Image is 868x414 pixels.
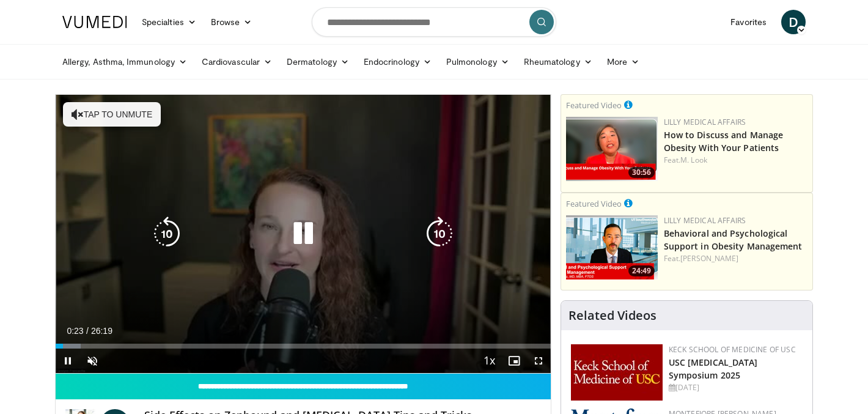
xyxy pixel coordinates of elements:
button: Pause [56,349,80,373]
a: 24:49 [566,215,658,279]
input: Search topics, interventions [312,7,556,37]
small: Featured Video [566,100,622,111]
a: Browse [204,10,260,34]
img: 7b941f1f-d101-407a-8bfa-07bd47db01ba.png.150x105_q85_autocrop_double_scale_upscale_version-0.2.jpg [571,344,663,401]
video-js: Video Player [56,95,551,374]
div: Feat. [664,155,807,166]
div: Progress Bar [56,344,551,349]
h4: Related Videos [568,308,657,323]
a: Endocrinology [356,50,439,74]
a: D [781,10,806,34]
div: [DATE] [669,382,803,393]
a: USC [MEDICAL_DATA] Symposium 2025 [669,357,758,381]
img: VuMedi Logo [62,16,127,28]
span: 26:19 [91,326,112,336]
button: Playback Rate [477,349,502,373]
a: 30:56 [566,117,658,181]
span: 0:23 [67,326,83,336]
span: / [86,326,89,336]
a: Specialties [134,10,204,34]
a: Behavioral and Psychological Support in Obesity Management [664,227,803,252]
img: ba3304f6-7838-4e41-9c0f-2e31ebde6754.png.150x105_q85_crop-smart_upscale.png [566,215,658,279]
a: Lilly Medical Affairs [664,117,746,127]
img: c98a6a29-1ea0-4bd5-8cf5-4d1e188984a7.png.150x105_q85_crop-smart_upscale.png [566,117,658,181]
button: Fullscreen [526,349,551,373]
span: 30:56 [628,167,655,178]
div: Feat. [664,253,807,264]
a: Lilly Medical Affairs [664,215,746,226]
button: Enable picture-in-picture mode [502,349,526,373]
a: Rheumatology [517,50,600,74]
a: Allergy, Asthma, Immunology [55,50,194,74]
a: Favorites [723,10,774,34]
a: Cardiovascular [194,50,279,74]
a: [PERSON_NAME] [680,253,738,264]
a: Dermatology [279,50,356,74]
small: Featured Video [566,198,622,209]
a: How to Discuss and Manage Obesity With Your Patients [664,129,784,153]
a: More [600,50,647,74]
button: Tap to unmute [63,102,161,127]
a: Keck School of Medicine of USC [669,344,796,355]
a: M. Look [680,155,707,165]
a: Pulmonology [439,50,517,74]
button: Unmute [80,349,105,373]
span: 24:49 [628,265,655,276]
